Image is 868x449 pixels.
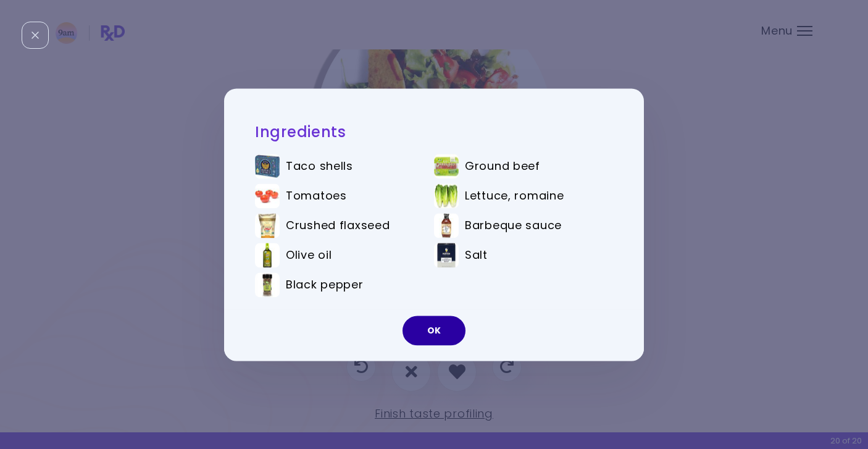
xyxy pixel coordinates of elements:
span: Barbeque sauce [465,219,562,232]
div: Close [22,22,49,49]
span: Lettuce, romaine [465,189,564,203]
span: Ground beef [465,159,540,173]
span: Black pepper [286,278,364,292]
button: OK [403,316,465,345]
span: Olive oil [286,248,332,262]
span: Tomatoes [286,189,347,203]
span: Taco shells [286,159,353,173]
h2: Ingredients [255,122,613,141]
span: Crushed flaxseed [286,219,390,232]
span: Salt [465,248,488,262]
